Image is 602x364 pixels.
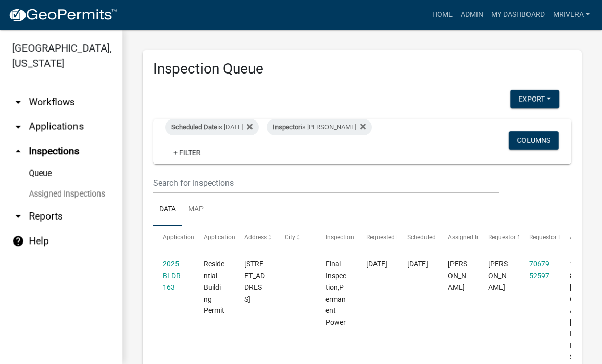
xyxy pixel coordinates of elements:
[510,90,559,108] button: Export
[457,5,487,25] a: Admin
[549,5,594,25] a: mrivera
[285,234,295,241] span: City
[407,258,428,270] div: [DATE]
[163,234,194,241] span: Application
[165,143,209,162] a: + Filter
[267,119,372,135] div: is [PERSON_NAME]
[529,260,549,280] a: 7067952597
[153,193,182,226] a: Data
[182,193,210,226] a: Map
[560,226,601,250] datatable-header-cell: Application Description
[244,260,265,303] span: 558 ROCKVILLE SPRINGS DR
[519,226,560,250] datatable-header-cell: Requestor Phone
[407,234,451,241] span: Scheduled Time
[529,234,576,241] span: Requestor Phone
[275,226,316,250] datatable-header-cell: City
[204,260,224,314] span: Residential Building Permit
[316,226,357,250] datatable-header-cell: Inspection Type
[488,260,508,292] span: Mindy Oglesby
[204,234,250,241] span: Application Type
[244,234,267,241] span: Address
[165,119,259,135] div: is [DATE]
[488,234,534,241] span: Requestor Name
[366,260,387,268] span: 10/02/2025
[194,226,235,250] datatable-header-cell: Application Type
[325,260,346,326] span: Final Inspection,Permanent Power
[235,226,275,250] datatable-header-cell: Address
[12,210,24,223] i: arrow_drop_down
[273,123,300,131] span: Inspector
[325,234,369,241] span: Inspection Type
[428,5,457,25] a: Home
[448,260,467,292] span: Michele Rivera
[479,226,519,250] datatable-header-cell: Requestor Name
[570,260,591,361] span: 126A083 | Oglesby Mindy | 558 ROCKVILLE SPRINGS DR
[448,234,500,241] span: Assigned Inspector
[12,145,24,157] i: arrow_drop_up
[366,234,409,241] span: Requested Date
[487,5,549,25] a: My Dashboard
[153,226,194,250] datatable-header-cell: Application
[153,60,571,78] h3: Inspection Queue
[509,131,559,150] button: Columns
[171,123,217,131] span: Scheduled Date
[153,173,499,193] input: Search for inspections
[357,226,397,250] datatable-header-cell: Requested Date
[438,226,479,250] datatable-header-cell: Assigned Inspector
[163,260,183,292] a: 2025-BLDR-163
[12,120,24,133] i: arrow_drop_down
[397,226,438,250] datatable-header-cell: Scheduled Time
[12,96,24,108] i: arrow_drop_down
[12,235,24,247] i: help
